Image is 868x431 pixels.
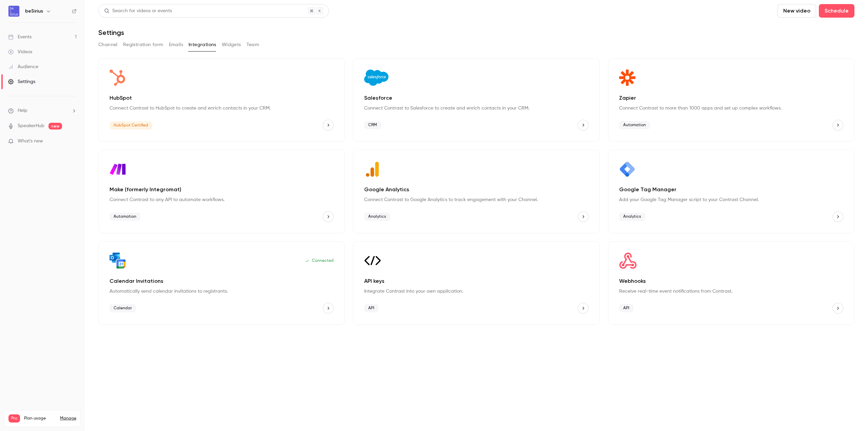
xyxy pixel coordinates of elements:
[364,185,588,194] p: Google Analytics
[619,185,843,194] p: Google Tag Manager
[364,196,588,203] p: Connect Contrast to Google Analytics to track engagement with your Channel.
[189,39,216,50] button: Integrations
[104,7,172,15] div: Search for videos or events
[110,121,152,130] span: HubSpot Certified
[578,120,589,131] button: Salesforce
[608,241,854,325] div: Webhooks
[305,258,334,263] p: Connected
[169,39,183,50] button: Emails
[578,303,589,314] button: API keys
[60,416,76,421] a: Manage
[364,213,390,221] span: Analytics
[819,4,854,18] button: Schedule
[110,185,334,194] p: Make (formerly Integromat)
[608,58,854,142] div: Zapier
[110,304,136,312] span: Calendar
[110,288,334,295] p: Automatically send calendar invitations to registrants.
[222,39,241,50] button: Widgets
[123,39,163,50] button: Registration form
[110,94,334,102] p: HubSpot
[619,288,843,295] p: Receive real-time event notifications from Contrast.
[323,211,334,222] button: Make (formerly Integromat)
[110,196,334,203] p: Connect Contrast to any API to automate workflows.
[24,416,56,421] span: Plan usage
[8,48,32,55] div: Videos
[98,39,118,50] button: Channel
[619,105,843,112] p: Connect Contrast to more than 1000 apps and set up complex workflows.
[323,303,334,314] button: Calendar Invitations
[323,120,334,131] button: HubSpot
[578,211,589,222] button: Google Analytics
[8,6,19,17] img: beSirius
[619,94,843,102] p: Zapier
[110,105,334,112] p: Connect Contrast to HubSpot to create and enrich contacts in your CRM.
[18,138,43,145] span: What's new
[353,241,599,325] div: API keys
[110,213,140,221] span: Automation
[619,196,843,203] p: Add your Google Tag Manager script to your Contrast Channel.
[18,107,27,114] span: Help
[619,304,633,312] span: API
[364,288,588,295] p: Integrate Contrast into your own application.
[832,120,843,131] button: Zapier
[619,121,650,129] span: Automation
[619,277,843,285] p: Webhooks
[619,213,645,221] span: Analytics
[48,123,62,130] span: new
[364,121,381,129] span: CRM
[8,414,20,423] span: Pro
[98,241,345,325] div: Calendar Invitations
[832,303,843,314] button: Webhooks
[98,28,124,37] h1: Settings
[608,150,854,233] div: Google Tag Manager
[98,150,345,233] div: Make (formerly Integromat)
[246,39,259,50] button: Team
[364,277,588,285] p: API keys
[8,78,35,85] div: Settings
[832,211,843,222] button: Google Tag Manager
[98,58,345,142] div: HubSpot
[777,4,816,18] button: New video
[18,122,44,130] a: SpeakerHub
[8,63,38,70] div: Audience
[353,150,599,233] div: Google Analytics
[353,58,599,142] div: Salesforce
[364,304,378,312] span: API
[8,34,32,40] div: Events
[364,105,588,112] p: Connect Contrast to Salesforce to create and enrich contacts in your CRM.
[110,277,334,285] p: Calendar Invitations
[364,94,588,102] p: Salesforce
[8,107,77,114] li: help-dropdown-opener
[25,8,43,15] h6: beSirius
